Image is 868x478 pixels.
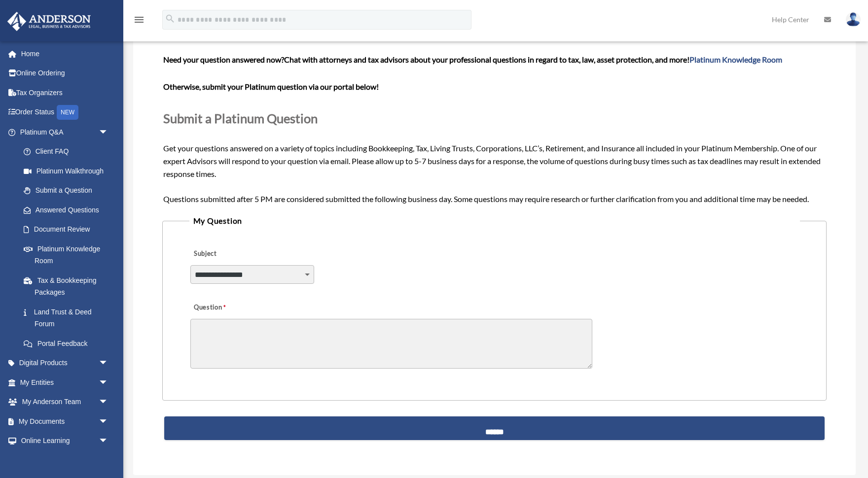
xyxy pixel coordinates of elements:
a: Tax Organizers [7,83,123,102]
legend: My Question [189,214,800,228]
a: Submit a Question [14,181,118,201]
i: menu [133,14,145,26]
a: Land Trust & Deed Forum [14,302,123,334]
a: Document Review [14,220,123,239]
a: menu [133,17,145,26]
label: Subject [190,247,284,261]
a: My Entitiesarrow_drop_down [7,373,123,392]
a: Order StatusNEW [7,102,123,123]
label: Question [190,301,267,314]
b: Otherwise, submit your Platinum question via our portal below! [163,82,379,91]
span: Chat with attorneys and tax advisors about your professional questions in regard to tax, law, ass... [284,55,782,64]
a: Portal Feedback [14,334,123,353]
span: Submit a Platinum Question [163,111,318,126]
a: Online Ordering [7,64,123,83]
span: arrow_drop_down [99,392,118,412]
a: My Documentsarrow_drop_down [7,411,123,431]
span: arrow_drop_down [99,431,118,451]
a: Platinum Knowledge Room [689,55,782,64]
div: NEW [57,105,78,120]
i: search [165,13,176,24]
a: Platinum Walkthrough [14,161,123,181]
a: Digital Productsarrow_drop_down [7,353,123,373]
span: Need your question answered now? [163,55,284,64]
a: Platinum Knowledge Room [14,239,123,271]
span: arrow_drop_down [99,411,118,432]
span: Get your questions answered on a variety of topics including Bookkeeping, Tax, Living Trusts, Cor... [163,55,826,203]
img: User Pic [846,12,861,27]
a: Platinum Q&Aarrow_drop_down [7,122,123,142]
a: Home [7,44,123,64]
img: Anderson Advisors Platinum Portal [4,12,94,31]
a: My Anderson Teamarrow_drop_down [7,392,123,412]
span: arrow_drop_down [99,373,118,393]
span: arrow_drop_down [99,122,118,142]
a: Online Learningarrow_drop_down [7,431,123,451]
span: arrow_drop_down [99,353,118,374]
a: Client FAQ [14,142,123,162]
a: Answered Questions [14,200,123,220]
a: Tax & Bookkeeping Packages [14,271,123,302]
